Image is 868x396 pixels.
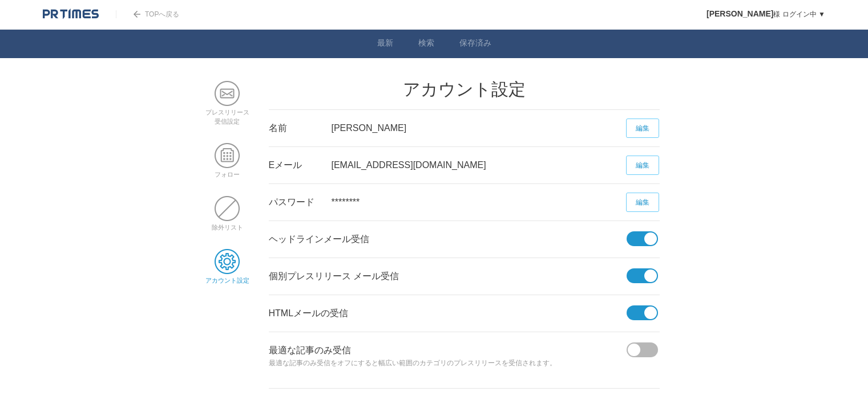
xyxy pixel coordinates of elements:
img: arrow.png [134,11,140,18]
span: [PERSON_NAME] [706,9,773,18]
a: アカウント設定 [205,268,249,284]
a: 編集 [626,156,659,175]
div: HTMLメールの受信 [269,295,627,332]
p: 最適な記事のみ受信をオフにすると幅広い範囲のカテゴリのプレスリリースを受信されます。 [269,357,627,370]
a: TOPへ戻る [116,10,179,18]
div: 個別プレスリリース メール受信 [269,258,627,295]
div: 最適な記事のみ受信 [269,332,627,388]
a: 保存済み [459,38,491,50]
a: [PERSON_NAME]様 ログイン中 ▼ [706,10,825,18]
a: 編集 [626,193,659,212]
div: 名前 [269,110,332,146]
div: [EMAIL_ADDRESS][DOMAIN_NAME] [332,147,627,183]
img: logo.png [43,9,99,20]
h2: アカウント設定 [269,81,660,98]
a: フォロー [215,162,240,178]
a: 検索 [418,38,434,50]
div: Eメール [269,147,332,183]
a: 編集 [626,119,659,138]
a: 除外リスト [212,215,243,231]
div: [PERSON_NAME] [332,110,627,146]
a: 最新 [377,38,393,50]
div: パスワード [269,184,332,221]
div: ヘッドラインメール受信 [269,221,627,258]
a: プレスリリース受信設定 [205,100,249,125]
